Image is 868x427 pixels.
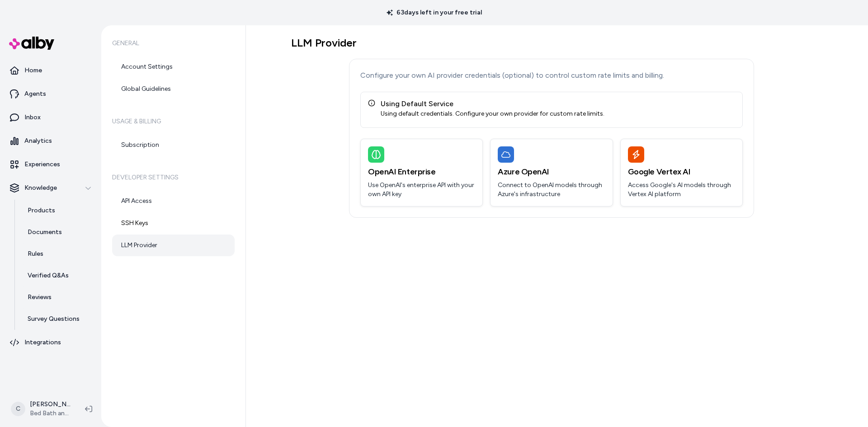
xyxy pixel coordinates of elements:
[112,190,235,212] a: API Access
[112,31,235,56] h6: General
[28,206,55,215] p: Products
[24,160,60,169] p: Experiences
[4,154,98,175] a: Experiences
[24,89,46,99] p: Agents
[112,56,235,78] a: Account Settings
[112,109,235,134] h6: Usage & Billing
[381,99,604,109] div: Using Default Service
[30,400,71,409] p: [PERSON_NAME]
[28,293,52,302] p: Reviews
[4,130,98,152] a: Analytics
[112,235,235,256] a: LLM Provider
[24,183,57,192] p: Knowledge
[628,181,735,199] p: Access Google's AI models through Vertex AI platform
[112,165,235,190] h6: Developer Settings
[628,165,735,178] h3: Google Vertex AI
[291,36,812,50] h1: LLM Provider
[4,332,98,353] a: Integrations
[24,66,42,75] p: Home
[368,165,475,178] h3: OpenAI Enterprise
[30,409,71,418] span: Bed Bath and Beyond
[24,136,52,145] p: Analytics
[368,181,475,199] p: Use OpenAI's enterprise API with your own API key
[19,221,98,243] a: Documents
[381,109,604,118] div: Using default credentials. Configure your own provider for custom rate limits.
[112,134,235,156] a: Subscription
[19,265,98,286] a: Verified Q&As
[112,78,235,100] a: Global Guidelines
[19,200,98,221] a: Products
[19,243,98,265] a: Rules
[498,165,605,178] h3: Azure OpenAI
[4,60,98,81] a: Home
[4,177,98,199] button: Knowledge
[19,286,98,308] a: Reviews
[28,314,80,324] p: Survey Questions
[5,394,78,423] button: C[PERSON_NAME]Bed Bath and Beyond
[4,83,98,105] a: Agents
[11,402,25,416] span: C
[24,113,41,122] p: Inbox
[19,308,98,330] a: Survey Questions
[4,107,98,128] a: Inbox
[381,8,487,17] p: 63 days left in your free trial
[28,228,62,237] p: Documents
[24,338,61,347] p: Integrations
[360,70,743,81] p: Configure your own AI provider credentials (optional) to control custom rate limits and billing.
[28,249,43,258] p: Rules
[498,181,605,199] p: Connect to OpenAI models through Azure's infrastructure
[28,271,69,280] p: Verified Q&As
[112,212,235,234] a: SSH Keys
[9,37,54,50] img: alby Logo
